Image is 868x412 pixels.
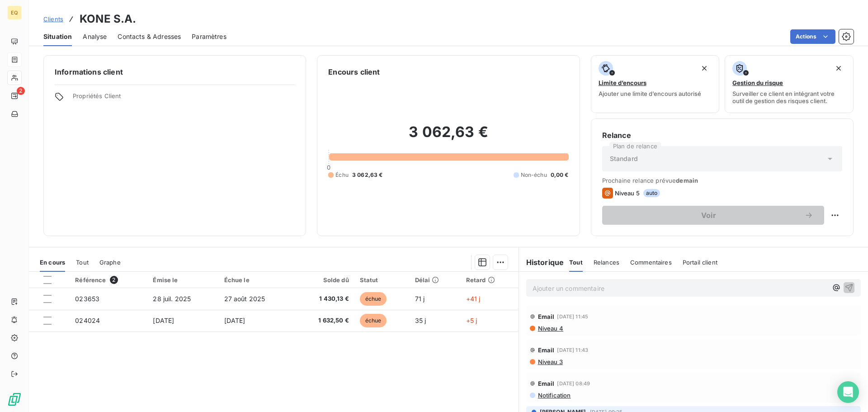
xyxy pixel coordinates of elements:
span: 023653 [75,295,99,303]
span: Non-échu [521,171,547,179]
span: Notification [537,392,571,399]
span: échue [360,292,387,306]
span: auto [643,189,660,197]
div: Retard [466,276,513,284]
h6: Informations client [55,66,295,77]
span: Analyse [83,32,107,41]
span: [DATE] 11:43 [557,347,588,353]
span: 2 [110,276,118,284]
div: Statut [360,276,404,284]
span: Email [538,380,555,387]
span: Échu [335,171,349,179]
a: Clients [43,14,63,24]
span: 0 [327,164,330,171]
span: Contacts & Adresses [118,32,181,41]
span: Tout [569,259,583,266]
span: Graphe [99,259,121,266]
span: demain [676,177,698,184]
span: 27 août 2025 [224,295,265,303]
span: Paramètres [192,32,226,41]
span: [DATE] [224,317,245,324]
div: Open Intercom Messenger [837,381,859,403]
button: Limite d’encoursAjouter une limite d’encours autorisé [591,55,720,113]
span: [DATE] 11:45 [557,314,588,319]
span: 2 [17,87,25,95]
span: 71 j [415,295,425,303]
h2: 3 062,63 € [328,123,568,150]
span: En cours [40,259,65,266]
span: 1 430,13 € [300,294,349,303]
h3: KONE S.A. [80,11,136,27]
span: Surveiller ce client en intégrant votre outil de gestion des risques client. [732,90,846,104]
span: Prochaine relance prévue [602,177,842,184]
div: Échue le [224,276,289,284]
span: 1 632,50 € [300,316,349,325]
div: Délai [415,276,455,284]
span: 0,00 € [551,171,569,179]
span: Relances [594,259,619,266]
div: Émise le [153,276,213,284]
img: Logo LeanPay [7,392,22,407]
span: Niveau 5 [615,189,640,197]
span: Voir [613,212,804,219]
span: Limite d’encours [599,79,646,86]
span: 024024 [75,317,100,324]
span: Portail client [683,259,717,266]
button: Gestion du risqueSurveiller ce client en intégrant votre outil de gestion des risques client. [725,55,854,113]
span: Niveau 3 [537,358,563,365]
span: +41 j [466,295,481,303]
span: Tout [76,259,89,266]
span: 3 062,63 € [352,171,383,179]
span: Email [538,313,555,320]
div: Solde dû [300,276,349,284]
span: 28 juil. 2025 [153,295,191,303]
span: échue [360,314,387,327]
span: [DATE] [153,317,174,324]
span: +5 j [466,317,477,324]
span: Email [538,346,555,354]
span: Situation [43,32,72,41]
button: Voir [602,206,824,225]
h6: Historique [519,257,564,268]
span: [DATE] 08:49 [557,381,590,386]
div: Référence [75,276,142,284]
button: Actions [790,29,835,44]
span: Ajouter une limite d’encours autorisé [599,90,701,97]
span: Commentaires [630,259,672,266]
span: Gestion du risque [732,79,783,86]
span: Clients [43,15,63,23]
h6: Encours client [328,66,380,77]
span: Niveau 4 [537,325,563,332]
div: EQ [7,5,22,20]
span: 35 j [415,317,426,324]
span: Propriétés Client [73,92,295,105]
span: Standard [610,154,638,163]
h6: Relance [602,130,842,141]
